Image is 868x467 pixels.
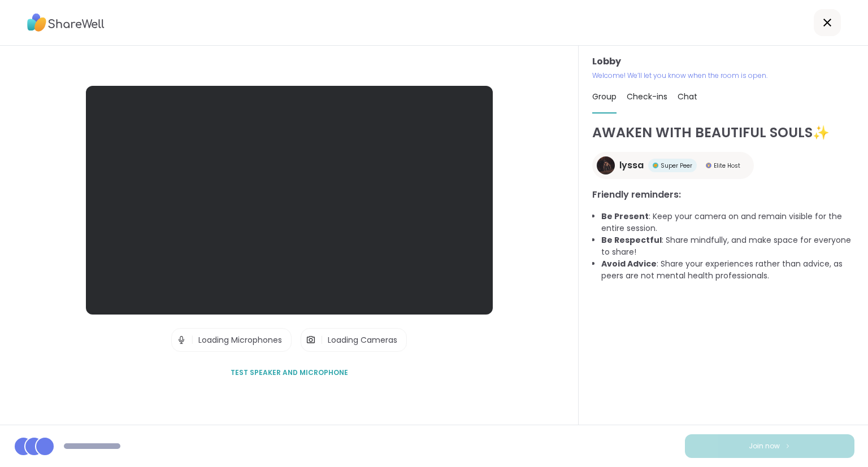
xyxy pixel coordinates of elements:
[328,334,397,346] span: Loading Cameras
[592,152,754,179] a: lyssalyssaSuper PeerSuper PeerElite HostElite Host
[627,91,667,102] span: Check-ins
[685,434,854,458] button: Join now
[231,368,348,378] span: Test speaker and microphone
[749,441,780,451] span: Join now
[678,91,697,102] span: Chat
[784,443,791,449] img: ShareWell Logomark
[27,10,105,36] img: ShareWell Logo
[601,234,662,246] b: Be Respectful
[306,329,316,351] img: Camera
[198,334,282,346] span: Loading Microphones
[601,211,649,222] b: Be Present
[191,329,194,351] span: |
[592,55,854,68] h3: Lobby
[592,188,854,202] h3: Friendly reminders:
[714,162,740,170] span: Elite Host
[592,71,854,81] p: Welcome! We’ll let you know when the room is open.
[653,163,658,168] img: Super Peer
[176,329,186,351] img: Microphone
[601,234,854,258] li: : Share mindfully, and make space for everyone to share!
[597,156,615,174] img: lyssa
[601,211,854,234] li: : Keep your camera on and remain visible for the entire session.
[592,91,617,102] span: Group
[619,159,644,172] span: lyssa
[592,123,854,143] h1: AWAKEN WITH BEAUTIFUL SOULS✨
[661,162,692,170] span: Super Peer
[226,361,353,385] button: Test speaker and microphone
[706,163,711,168] img: Elite Host
[601,258,657,269] b: Avoid Advice
[320,329,323,351] span: |
[601,258,854,282] li: : Share your experiences rather than advice, as peers are not mental health professionals.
